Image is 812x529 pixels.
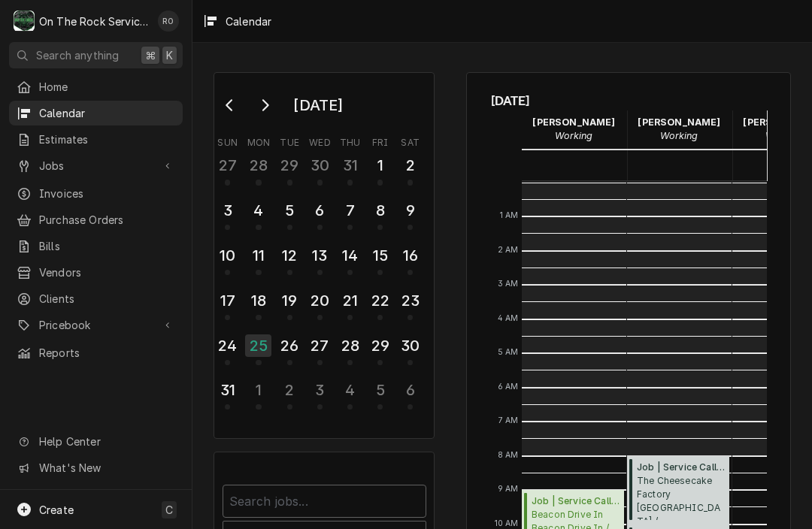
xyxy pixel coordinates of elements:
div: [Service] Job | Service Call The Cheesecake Factory Greenville / 700 Haywood Rd, Greenville, SC 2... [627,456,730,524]
span: Job | Service Call ( Awaiting (Ordered) Parts ) [532,494,620,508]
span: 1 AM [496,210,523,222]
div: 30 [308,154,332,177]
em: Working [555,130,592,141]
div: O [14,11,35,32]
span: ⌘ [145,47,156,63]
span: Job | Service Call ( Awaiting (Ordered) Parts ) [637,461,725,474]
div: 2 [398,154,422,177]
div: 12 [278,244,301,267]
th: Friday [365,131,395,150]
button: Go to next month [250,93,280,117]
span: Calendar [39,105,175,121]
div: 16 [398,244,422,267]
div: RO [158,11,179,32]
div: 10 [216,244,239,267]
strong: [PERSON_NAME] [638,116,720,128]
div: 27 [216,154,239,177]
button: Search anything⌘K [9,42,183,68]
span: K [166,47,173,63]
span: 2 AM [494,244,523,256]
span: Purchase Orders [39,212,175,228]
div: 6 [398,379,422,401]
span: [DATE] [491,91,767,110]
span: C [165,502,173,518]
span: The Cheesecake Factory [GEOGRAPHIC_DATA] / [STREET_ADDRESS][PERSON_NAME] [637,474,725,520]
a: Go to Pricebook [9,313,183,337]
div: 28 [338,334,362,357]
div: Ray Beals - Working [522,110,627,148]
div: 23 [398,289,422,312]
a: Bills [9,234,183,258]
div: 8 [368,199,392,222]
span: 9 AM [494,483,523,495]
span: 7 AM [495,415,523,427]
div: 6 [308,199,332,222]
div: 11 [247,244,270,267]
div: 1 [368,154,392,177]
th: Monday [243,131,274,150]
div: 31 [216,379,239,401]
a: Go to Help Center [9,429,183,454]
div: 26 [278,334,301,357]
div: 29 [278,154,301,177]
span: Estimates [39,131,175,147]
a: Calendar [9,101,183,125]
div: 29 [368,334,392,357]
div: 21 [338,289,362,312]
span: 8 AM [494,449,523,461]
span: Home [39,79,175,95]
div: 5 [368,379,392,401]
span: 6 AM [494,381,523,393]
div: 9 [398,199,422,222]
div: 24 [216,334,239,357]
div: 27 [308,334,332,357]
a: Go to What's New [9,455,183,480]
div: 17 [216,289,239,312]
div: 4 [247,199,270,222]
span: 4 AM [494,313,523,325]
div: 5 [278,199,301,222]
div: Calendar Day Picker [214,72,435,439]
span: What's New [39,460,174,476]
span: Search anything [36,47,119,63]
a: Go to Jobs [9,153,183,178]
a: Clients [9,286,183,311]
button: Go to previous month [215,93,245,117]
div: 2 [278,379,301,401]
div: 3 [308,379,332,401]
th: Saturday [395,131,426,150]
strong: [PERSON_NAME] [532,116,615,128]
a: Invoices [9,181,183,206]
th: Thursday [335,131,365,150]
th: Sunday [213,131,243,150]
div: Rich Ortega's Avatar [158,11,179,32]
div: Job | Service Call(Awaiting (Ordered) Parts)The Cheesecake Factory[GEOGRAPHIC_DATA] / [STREET_ADD... [627,456,730,524]
a: Purchase Orders [9,207,183,232]
span: Pricebook [39,317,153,333]
div: 19 [278,289,301,312]
span: 5 AM [494,346,523,358]
span: Help Center [39,434,174,449]
span: Create [39,503,74,516]
a: Home [9,74,183,99]
div: 4 [338,379,362,401]
em: Working [765,130,803,141]
span: Invoices [39,186,175,201]
div: 18 [247,289,270,312]
a: Reports [9,340,183,365]
span: Jobs [39,158,153,174]
th: Tuesday [274,131,304,150]
input: Search jobs... [223,485,426,518]
th: Wednesday [304,131,335,150]
span: Bills [39,238,175,254]
span: Reports [39,345,175,361]
div: 31 [338,154,362,177]
div: 30 [398,334,422,357]
div: 1 [247,379,270,401]
div: 28 [247,154,270,177]
a: Estimates [9,127,183,152]
em: Working [660,130,698,141]
span: Vendors [39,264,175,280]
div: 20 [308,289,332,312]
a: Vendors [9,260,183,285]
